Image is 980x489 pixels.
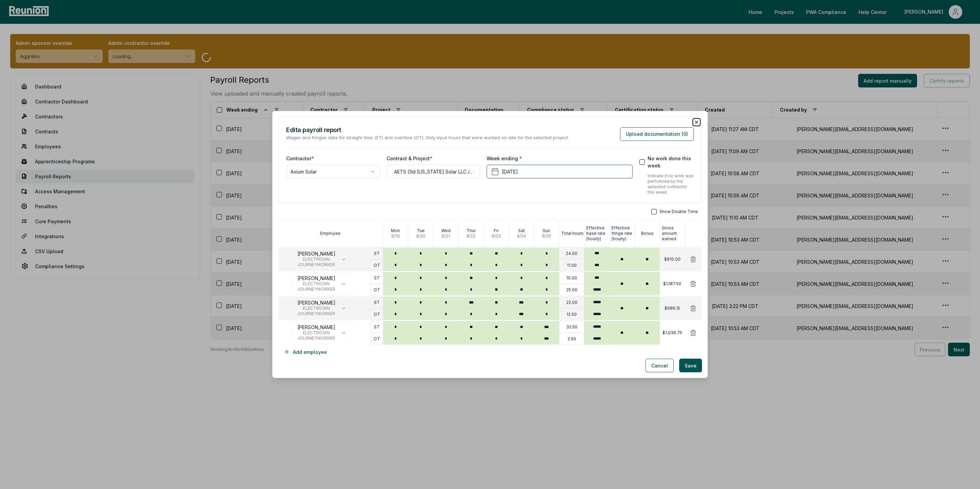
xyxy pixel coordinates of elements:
p: Total hours [561,231,584,236]
span: ELECTRICIAN [297,306,336,311]
p: Thur [467,228,476,233]
span: JOURNEYWORKER [297,287,336,292]
p: 11.00 [567,263,577,268]
label: Week ending [487,155,522,162]
p: Indicate if no work was performed by the selected contractor this week. [648,173,694,195]
p: [PERSON_NAME] [297,276,336,281]
p: OT [374,287,380,293]
span: JOURNEYWORKER [297,262,336,267]
p: 24.00 [566,251,577,256]
span: ELECTRICIAN [297,330,336,336]
span: JOURNEYWORKER [297,336,336,341]
p: Mon [391,228,400,233]
p: 22.00 [566,300,577,305]
p: Fri [494,228,499,233]
button: Add employee [278,345,332,359]
button: Cancel [646,359,674,372]
p: Effective base rate (hourly) [586,225,609,242]
button: [DATE] [487,165,632,178]
label: Contractor [286,155,314,162]
p: Effective fringe rate (hourly) [611,225,635,242]
button: Save [679,359,702,372]
span: JOURNEYWORKER [297,311,336,316]
p: $1,187.50 [663,281,681,287]
label: No work done this week [648,155,694,169]
p: Tue [417,228,425,233]
p: [PERSON_NAME] [297,251,336,257]
span: Show Double Time [659,209,698,214]
p: 8 / 23 [492,233,501,239]
p: $1,036.75 [663,330,682,336]
p: 10.00 [566,275,577,281]
p: Sat [518,228,525,233]
p: 12.50 [567,312,577,317]
p: $986.15 [665,306,680,311]
p: 25.00 [566,287,577,293]
p: OT [374,336,380,342]
p: Employee [320,231,341,236]
span: ELECTRICIAN [297,257,336,262]
label: Contract & Project [387,155,432,162]
p: Gross amount earned [662,225,685,242]
button: Upload documentation (0) [620,127,694,141]
p: ST [374,300,380,305]
p: 8 / 21 [442,233,450,239]
p: Sun [543,228,550,233]
h2: Edit a payroll report [286,125,569,134]
p: ST [374,324,380,330]
p: 8 / 24 [517,233,526,239]
p: 8 / 25 [542,233,551,239]
p: ST [374,251,380,256]
p: [PERSON_NAME] [297,325,336,330]
p: OT [374,312,380,317]
p: Wed [441,228,451,233]
p: [PERSON_NAME] [297,300,336,306]
p: 8 / 20 [416,233,425,239]
p: Wages and fringes data for straight time (ST) and overtime (OT). Only input hours that were worke... [286,134,569,141]
p: ST [374,275,380,281]
p: $810.00 [664,257,681,262]
span: ELECTRICIAN [297,281,336,287]
p: 8 / 22 [467,233,475,239]
p: OT [374,263,380,268]
p: 8 / 19 [391,233,400,239]
p: 2.50 [568,336,576,342]
p: Bonus [641,231,654,236]
p: 32.50 [566,324,577,330]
